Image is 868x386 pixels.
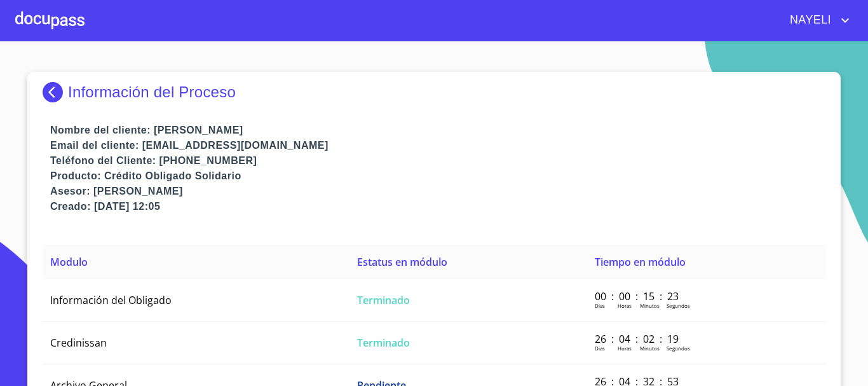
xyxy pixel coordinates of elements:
[595,255,686,269] span: Tiempo en módulo
[618,345,632,352] p: Horas
[780,10,837,31] span: NAYELI
[780,10,853,31] button: account of current user
[50,199,825,214] p: Creado: [DATE] 12:05
[667,302,690,309] p: Segundos
[640,345,660,352] p: Minutos
[595,289,681,303] p: 00 : 00 : 15 : 23
[50,153,825,169] p: Teléfono del Cliente: [PHONE_NUMBER]
[357,336,410,350] span: Terminado
[357,255,447,269] span: Estatus en módulo
[595,345,605,352] p: Dias
[50,169,825,184] p: Producto: Crédito Obligado Solidario
[50,293,172,307] span: Información del Obligado
[50,184,825,199] p: Asesor: [PERSON_NAME]
[50,255,88,269] span: Modulo
[595,332,681,346] p: 26 : 04 : 02 : 19
[667,345,690,352] p: Segundos
[50,138,825,153] p: Email del cliente: [EMAIL_ADDRESS][DOMAIN_NAME]
[50,336,107,350] span: Credinissan
[68,83,236,101] p: Información del Proceso
[618,302,632,309] p: Horas
[595,302,605,309] p: Dias
[640,302,660,309] p: Minutos
[43,82,825,102] div: Información del Proceso
[43,82,68,102] img: Docupass spot blue
[357,293,410,307] span: Terminado
[50,123,825,138] p: Nombre del cliente: [PERSON_NAME]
